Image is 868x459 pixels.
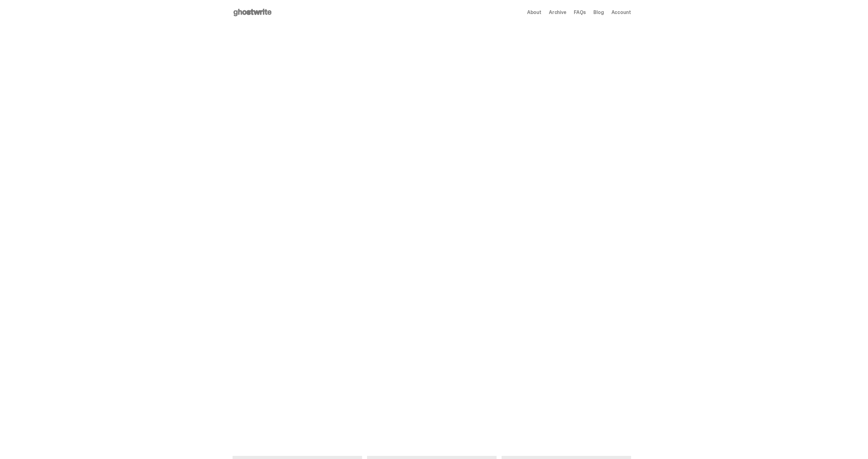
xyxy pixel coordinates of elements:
a: About [527,10,541,15]
a: Blog [593,10,604,15]
a: Archive [549,10,566,15]
a: FAQs [574,10,586,15]
a: Account [611,10,631,15]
